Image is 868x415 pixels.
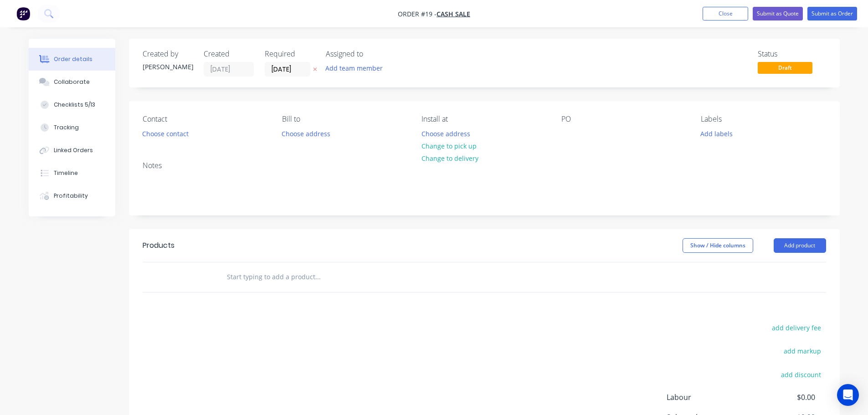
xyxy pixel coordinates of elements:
[143,161,826,170] div: Notes
[54,169,78,177] div: Timeline
[54,101,95,109] div: Checklists 5/13
[416,127,475,139] button: Choose address
[29,93,115,116] button: Checklists 5/13
[807,7,857,20] button: Submit as Order
[701,115,826,123] div: Labels
[143,62,193,72] div: [PERSON_NAME]
[696,127,738,139] button: Add labels
[437,10,470,18] a: CASH SALE
[54,55,92,63] div: Order details
[753,7,803,20] button: Submit as Quote
[143,115,267,123] div: Contact
[143,240,175,251] div: Products
[204,50,254,58] div: Created
[29,71,115,93] button: Collaborate
[54,78,90,86] div: Collaborate
[776,368,826,380] button: add discount
[29,184,115,207] button: Profitability
[703,7,748,20] button: Close
[54,146,93,154] div: Linked Orders
[747,392,815,403] span: $0.00
[29,48,115,71] button: Order details
[137,127,193,139] button: Choose contact
[226,268,409,286] input: Start typing to add a product...
[774,238,826,253] button: Add product
[667,392,748,403] span: Labour
[54,123,79,132] div: Tracking
[398,10,437,18] span: Order #19 -
[143,50,193,58] div: Created by
[277,127,335,139] button: Choose address
[416,140,481,152] button: Change to pick up
[683,238,753,253] button: Show / Hide columns
[758,62,812,73] span: Draft
[265,50,315,58] div: Required
[320,62,387,74] button: Add team member
[758,50,826,58] div: Status
[779,345,826,357] button: add markup
[561,115,686,123] div: PO
[421,115,546,123] div: Install at
[29,116,115,139] button: Tracking
[416,152,483,164] button: Change to delivery
[16,7,30,20] img: Factory
[282,115,407,123] div: Bill to
[29,139,115,162] button: Linked Orders
[326,50,417,58] div: Assigned to
[326,62,388,74] button: Add team member
[29,162,115,184] button: Timeline
[767,322,826,334] button: add delivery fee
[837,384,859,406] div: Open Intercom Messenger
[54,192,88,200] div: Profitability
